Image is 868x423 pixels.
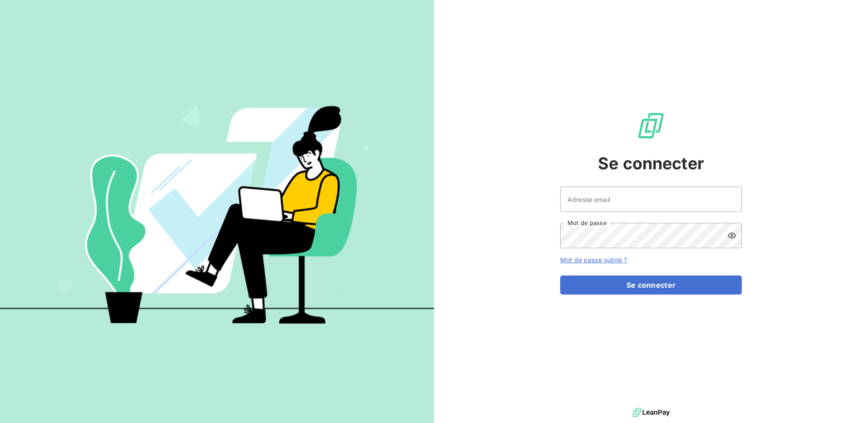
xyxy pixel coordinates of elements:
[560,275,742,295] button: Se connecter
[560,187,742,212] input: placeholder
[560,256,627,264] a: Mot de passe oublié ?
[632,406,670,419] img: logo
[636,111,666,140] img: Logo LeanPay
[598,151,704,176] span: Se connecter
